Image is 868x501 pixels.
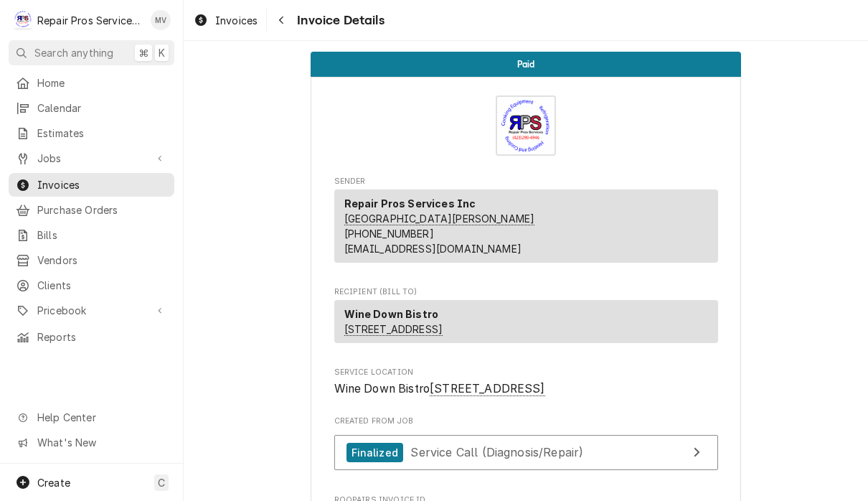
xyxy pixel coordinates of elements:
[151,10,171,30] div: Mindy Volker's Avatar
[9,431,174,454] a: Go to What's New
[496,95,556,156] img: Logo
[37,126,167,141] span: Estimates
[9,198,174,222] a: Purchase Orders
[344,308,439,320] strong: Wine Down Bistro
[37,75,167,90] span: Home
[37,13,143,28] div: Repair Pros Services Inc
[334,367,718,378] span: Service Location
[13,10,33,30] div: R
[151,10,171,30] div: MV
[334,416,718,427] span: Created From Job
[37,329,167,345] span: Reports
[159,45,165,60] span: K
[9,273,174,297] a: Clients
[158,475,165,490] span: C
[334,380,718,398] span: Service Location
[410,445,583,459] span: Service Call (Diagnosis/Repair)
[344,228,434,240] a: [PHONE_NUMBER]
[344,243,522,255] a: [EMAIL_ADDRESS][DOMAIN_NAME]
[334,176,718,187] span: Sender
[37,303,146,318] span: Pricebook
[37,228,167,243] span: Bills
[334,416,718,477] div: Created From Job
[334,382,545,396] span: Wine Down Bistro
[37,278,167,293] span: Clients
[13,10,33,30] div: Repair Pros Services Inc's Avatar
[334,300,718,349] div: Recipient (Bill To)
[37,253,167,268] span: Vendors
[37,410,166,425] span: Help Center
[270,9,293,32] button: Navigate back
[9,71,174,95] a: Home
[9,96,174,120] a: Calendar
[344,197,476,210] strong: Repair Pros Services Inc
[334,286,718,350] div: Invoice Recipient
[9,223,174,247] a: Bills
[34,45,113,60] span: Search anything
[9,248,174,272] a: Vendors
[9,173,174,197] a: Invoices
[9,406,174,429] a: Go to Help Center
[293,11,384,30] span: Invoice Details
[334,286,718,298] span: Recipient (Bill To)
[188,9,263,32] a: Invoices
[37,202,167,217] span: Purchase Orders
[37,151,146,166] span: Jobs
[311,52,741,77] div: Status
[9,325,174,349] a: Reports
[334,189,718,268] div: Sender
[37,100,167,116] span: Calendar
[334,300,718,343] div: Recipient (Bill To)
[9,146,174,170] a: Go to Jobs
[334,176,718,269] div: Invoice Sender
[334,189,718,263] div: Sender
[215,13,258,28] span: Invoices
[138,45,148,60] span: ⌘
[37,477,70,489] span: Create
[334,435,718,470] a: View Job
[37,177,167,192] span: Invoices
[9,299,174,322] a: Go to Pricebook
[9,121,174,145] a: Estimates
[37,435,166,450] span: What's New
[9,40,174,65] button: Search anything⌘K
[517,60,535,69] span: Paid
[334,367,718,398] div: Service Location
[346,443,403,462] div: Finalized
